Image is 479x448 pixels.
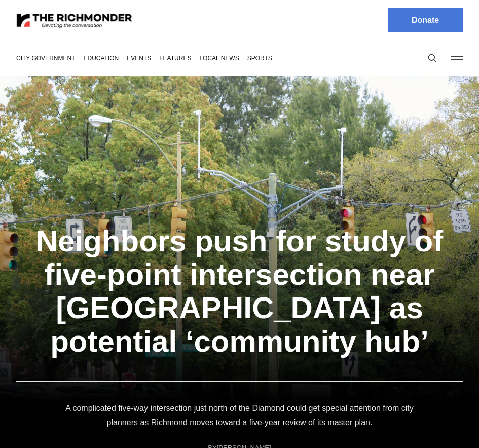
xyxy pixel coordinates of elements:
iframe: portal-trigger [394,398,479,448]
a: Local News [199,55,239,62]
a: Donate [388,8,463,32]
button: Search this site [425,51,440,66]
a: Neighbors push for study of five-point intersection near [GEOGRAPHIC_DATA] as potential ‘communit... [36,224,443,358]
a: Features [159,55,191,62]
a: Sports [247,55,272,62]
a: City Government [16,55,75,62]
p: A complicated five-way intersection just north of the Diamond could get special attention from ci... [59,401,420,430]
img: The Richmonder [16,12,133,29]
a: Events [127,55,151,62]
a: Education [83,55,119,62]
